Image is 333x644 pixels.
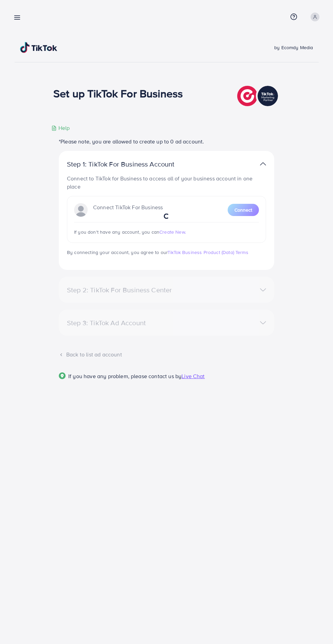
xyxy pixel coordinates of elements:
p: *Please note, you are allowed to create up to 0 ad account. [59,137,274,145]
div: Help [51,124,70,132]
div: Back to list ad account [59,351,274,358]
img: TikTok partner [237,84,280,108]
img: Popup guide [59,372,66,379]
span: by Ecomdy Media [274,44,313,51]
img: TikTok partner [260,159,266,169]
img: TikTok [20,42,57,53]
p: Step 1: TikTok For Business Account [67,160,196,168]
h1: Set up TikTok For Business [53,87,183,100]
span: Live Chat [181,372,205,380]
span: If you have any problem, please contact us by [68,372,181,380]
